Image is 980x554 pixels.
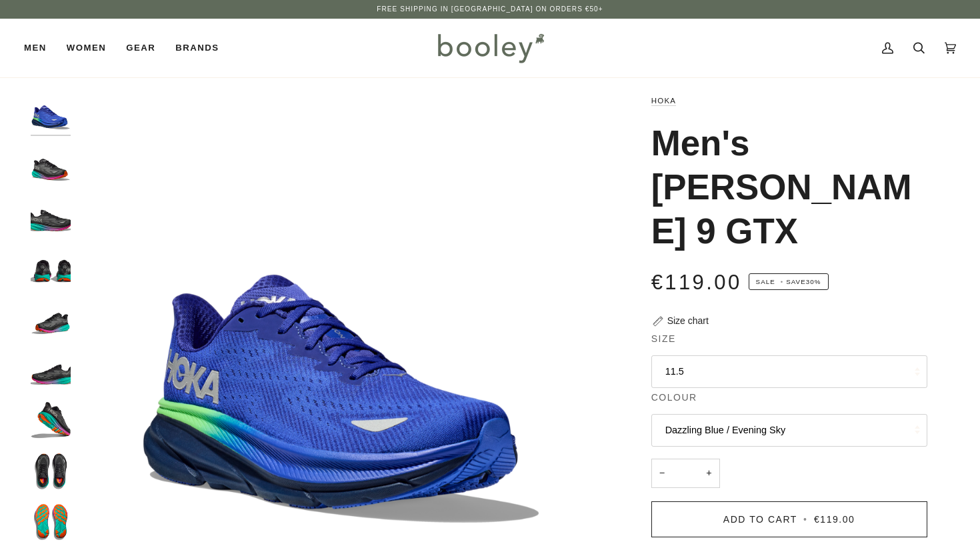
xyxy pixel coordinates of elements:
span: Size [651,332,676,346]
h1: Men's [PERSON_NAME] 9 GTX [651,121,917,253]
span: Women [67,41,106,55]
span: Colour [651,391,697,405]
span: Brands [175,41,219,55]
a: Brands [165,19,229,77]
span: Save [749,273,829,291]
button: + [698,459,719,489]
img: Hoka Men's Clifton 9 GTX Black / Electric Aqua - Booley Galway [31,349,71,389]
img: Hoka Men's Clifton 9 GTX Black / Electric Aqua - Booley Galway [31,145,71,185]
img: Booley [432,29,549,67]
p: Free Shipping in [GEOGRAPHIC_DATA] on Orders €50+ [377,4,603,15]
input: Quantity [651,459,720,489]
em: • [778,278,787,285]
a: Gear [116,19,165,77]
img: Hoka Men's Clifton 9 GTX Black / Electric Aqua - Booley Galway [31,400,71,440]
span: Gear [126,41,155,55]
button: 11.5 [651,355,927,388]
span: Sale [756,278,775,285]
span: 30% [806,278,821,285]
span: €119.00 [651,271,742,294]
img: Hoka Men's Clifton 9 GTX Black / Electric Aqua - Booley Galway [31,451,71,491]
button: Dazzling Blue / Evening Sky [651,414,927,447]
a: Men [24,19,57,77]
img: Hoka Men's Clifton 9 GTX Black / Electric Aqua - Booley Galway [31,502,71,542]
img: Hoka Men's Clifton 9 GTX Black / Electric Aqua - Booley Galway [31,195,71,235]
img: Hoka Men's Clifton 9 GTX Dazzling Blue / Evening Sky - Booley Galway [31,93,71,133]
a: Hoka [651,97,677,105]
span: • [801,514,810,525]
span: Add to Cart [723,514,797,525]
span: €119.00 [814,514,855,525]
span: Men [24,41,47,55]
img: Hoka Men's Clifton 9 GTX Black / Electric Aqua - Booley Galway [31,298,71,338]
div: Size chart [667,314,709,328]
img: Hoka Men's Clifton 9 GTX Black / Electric Aqua - Booley Galway [31,247,71,287]
button: Add to Cart • €119.00 [651,501,927,537]
a: Women [57,19,116,77]
button: − [651,459,673,489]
